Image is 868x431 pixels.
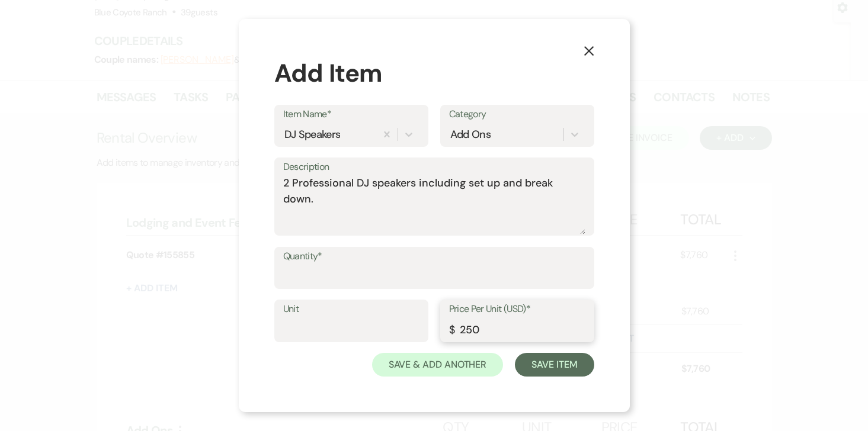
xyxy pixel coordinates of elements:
label: Category [449,106,585,123]
label: Unit [283,301,419,318]
div: Add Item [274,54,594,92]
div: $ [449,322,454,338]
button: Save Item [515,353,594,377]
label: Description [283,159,585,176]
textarea: 2 Professional DJ speakers including set up and break down. [283,175,585,234]
div: Add Ons [450,126,491,142]
label: Price Per Unit (USD)* [449,301,585,318]
button: Save & Add Another [372,353,504,377]
label: Item Name* [283,106,419,123]
label: Quantity* [283,248,585,265]
div: DJ Speakers [284,126,341,142]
